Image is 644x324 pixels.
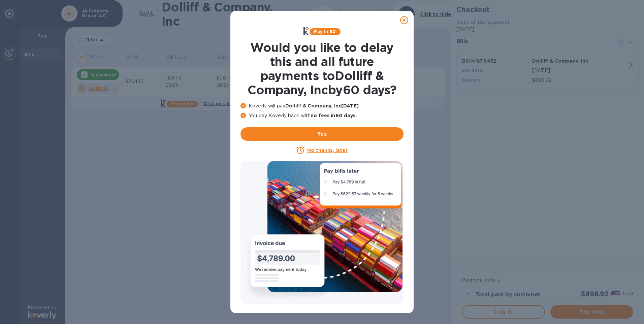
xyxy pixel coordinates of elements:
b: Dolliff & Company, Inc [DATE] [285,103,359,108]
button: Yes [240,127,404,141]
span: Yes [246,130,398,138]
b: Pay in 60 [314,29,336,34]
p: Koverly will pay [240,102,404,109]
p: You pay Koverly back with [240,112,404,119]
h1: Would you like to delay this and all future payments to Dolliff & Company, Inc by 60 days ? [240,40,404,97]
u: No thanks, later [307,148,347,153]
b: no fees in 60 days . [311,113,357,118]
